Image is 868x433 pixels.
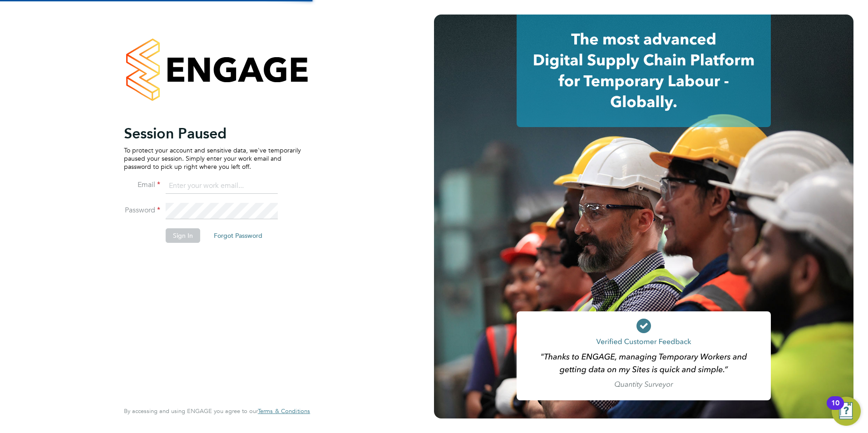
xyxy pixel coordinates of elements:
a: Terms & Conditions [258,408,310,415]
label: Email [124,180,160,190]
span: By accessing and using ENGAGE you agree to our [124,407,310,415]
span: Terms & Conditions [258,407,310,415]
button: Open Resource Center, 10 new notifications [832,397,861,426]
h2: Session Paused [124,124,301,143]
input: Enter your work email... [166,178,278,194]
div: 10 [831,403,839,415]
button: Sign In [166,228,200,243]
p: To protect your account and sensitive data, we've temporarily paused your session. Simply enter y... [124,146,301,171]
button: Forgot Password [207,228,270,243]
label: Password [124,206,160,215]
